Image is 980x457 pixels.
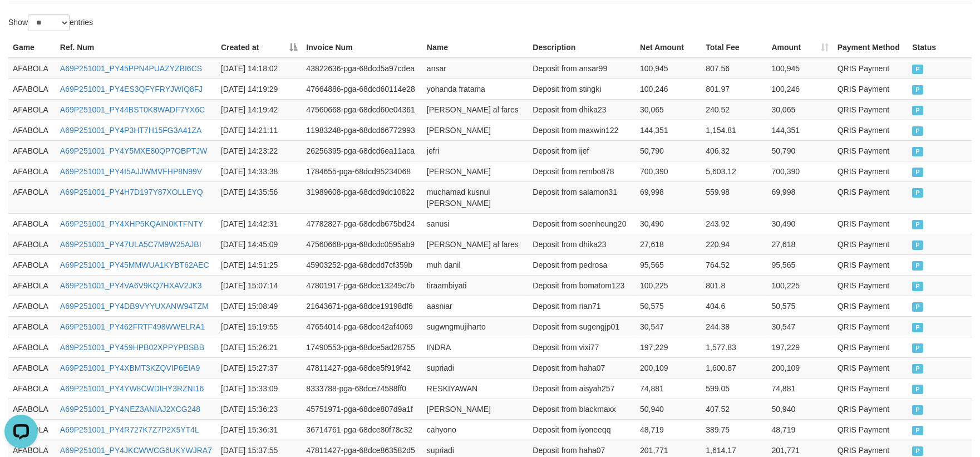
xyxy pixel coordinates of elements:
td: AFABOLA [8,181,56,213]
td: 30,065 [636,99,701,120]
td: [DATE] 14:21:11 [216,120,302,140]
td: 100,945 [636,58,701,79]
td: cahyono [422,419,529,440]
td: AFABOLA [8,58,56,79]
span: PAID [912,385,923,394]
td: 50,940 [767,399,833,419]
td: AFABOLA [8,296,56,316]
td: [DATE] 14:42:31 [216,213,302,234]
td: 100,246 [767,78,833,99]
td: Deposit from iyoneeqq [528,419,636,440]
td: 47560668-pga-68dcdc0595ab9 [302,234,422,254]
label: Show entries [8,14,93,31]
td: Deposit from bomatom123 [528,275,636,296]
td: Deposit from pedrosa [528,254,636,275]
td: AFABOLA [8,120,56,140]
td: 807.56 [701,58,767,79]
th: Net Amount [636,37,701,58]
td: [DATE] 14:35:56 [216,181,302,213]
td: 48,719 [767,419,833,440]
a: A69P251001_PY44BST0K8WADF7YX6C [60,105,205,114]
td: [DATE] 15:36:23 [216,399,302,419]
td: 801.8 [701,275,767,296]
th: Payment Method [833,37,908,58]
td: 27,618 [636,234,701,254]
td: supriadi [422,357,529,378]
span: PAID [912,168,923,177]
td: RESKIYAWAN [422,378,529,399]
td: QRIS Payment [833,120,908,140]
td: 5,603.12 [701,161,767,181]
td: 240.52 [701,99,767,120]
td: [DATE] 15:07:14 [216,275,302,296]
th: Name [422,37,529,58]
a: A69P251001_PY4XBMT3KZQVIP6EIA9 [60,363,200,372]
td: Deposit from blackmaxx [528,399,636,419]
td: 27,618 [767,234,833,254]
td: ansar [422,58,529,79]
td: QRIS Payment [833,234,908,254]
td: 144,351 [767,120,833,140]
a: A69P251001_PY4JKCWWCG6UKYWJRA7 [60,446,212,455]
td: QRIS Payment [833,213,908,234]
td: 47654014-pga-68dce42af4069 [302,316,422,337]
td: 47560668-pga-68dcd60e04361 [302,99,422,120]
td: 100,246 [636,78,701,99]
a: A69P251001_PY4Y5MXE80QP7OBPTJW [60,146,208,155]
td: sanusi [422,213,529,234]
td: 45903252-pga-68dcdd7cf359b [302,254,422,275]
td: AFABOLA [8,213,56,234]
td: QRIS Payment [833,140,908,161]
td: AFABOLA [8,140,56,161]
td: Deposit from ijef [528,140,636,161]
td: 95,565 [636,254,701,275]
td: [DATE] 14:18:02 [216,58,302,79]
span: PAID [912,343,923,353]
td: [DATE] 15:19:55 [216,316,302,337]
td: 599.05 [701,378,767,399]
td: 69,998 [767,181,833,213]
a: A69P251001_PY4VA6V9KQ7HXAV2JK3 [60,281,202,290]
td: Deposit from salamon31 [528,181,636,213]
td: INDRA [422,337,529,357]
td: [PERSON_NAME] al fares [422,99,529,120]
th: Total Fee [701,37,767,58]
td: AFABOLA [8,78,56,99]
td: 47782827-pga-68dcdb675bd24 [302,213,422,234]
td: QRIS Payment [833,378,908,399]
th: Description [528,37,636,58]
td: 406.32 [701,140,767,161]
td: 197,229 [767,337,833,357]
td: QRIS Payment [833,316,908,337]
td: Deposit from maxwin122 [528,120,636,140]
td: 47801917-pga-68dce13249c7b [302,275,422,296]
td: 801.97 [701,78,767,99]
td: 243.92 [701,213,767,234]
td: 764.52 [701,254,767,275]
td: QRIS Payment [833,161,908,181]
td: AFABOLA [8,399,56,419]
td: aasniar [422,296,529,316]
td: 197,229 [636,337,701,357]
td: 200,109 [636,357,701,378]
td: Deposit from dhika23 [528,99,636,120]
td: yohanda fratama [422,78,529,99]
td: 1,577.83 [701,337,767,357]
td: 45751971-pga-68dce807d9a1f [302,399,422,419]
td: 559.98 [701,181,767,213]
td: 50,790 [636,140,701,161]
td: AFABOLA [8,161,56,181]
td: 144,351 [636,120,701,140]
td: [DATE] 15:33:09 [216,378,302,399]
td: 47664886-pga-68dcd60114e28 [302,78,422,99]
td: 389.75 [701,419,767,440]
td: [DATE] 14:33:38 [216,161,302,181]
span: PAID [912,323,923,332]
td: QRIS Payment [833,78,908,99]
a: A69P251001_PY47ULA5C7M9W25AJBI [60,240,201,249]
td: Deposit from ansar99 [528,58,636,79]
td: QRIS Payment [833,419,908,440]
td: AFABOLA [8,234,56,254]
span: PAID [912,188,923,198]
a: A69P251001_PY4R727K7Z7P2X5YT4L [60,425,199,434]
